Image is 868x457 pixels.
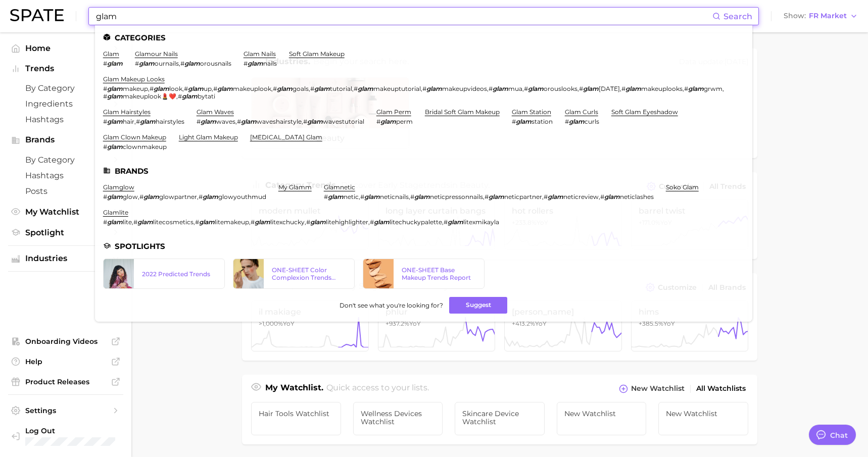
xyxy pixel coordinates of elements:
[95,8,712,25] input: Search here for a brand, industry, or ingredient
[218,193,266,200] span: glowyouthmud
[809,13,847,19] span: FR Market
[25,357,106,366] span: Help
[25,377,106,386] span: Product Releases
[107,143,123,150] em: glam
[512,320,547,327] span: +413.2% YoY
[103,118,184,125] div: ,
[289,50,345,58] a: soft glam makeup
[204,85,212,92] span: up
[724,12,752,21] span: Search
[8,423,123,449] a: Log out. Currently logged in with e-mail pryan@sharkninja.com.
[103,242,744,250] li: Spotlights
[430,193,483,200] span: neticpressonnails
[8,168,123,183] a: Hashtags
[142,270,216,278] div: 2022 Predicted Trends
[201,118,216,125] em: glam
[621,85,625,92] span: #
[310,218,326,226] em: glam
[197,118,364,125] div: , ,
[579,85,583,92] span: #
[257,118,302,125] span: waveshairstyle
[103,218,107,226] span: #
[200,60,231,67] span: orousnails
[123,85,148,92] span: makeup
[265,382,323,396] h1: My Watchlist.
[8,354,123,369] a: Help
[178,92,182,100] span: #
[328,193,344,200] em: glam
[156,118,184,125] span: hairstyles
[188,85,204,92] em: glam
[373,85,421,92] span: makeuptutorial
[107,118,123,125] em: glam
[8,80,123,96] a: by Category
[135,60,139,67] span: #
[203,193,218,200] em: glam
[360,193,364,200] span: #
[448,218,463,226] em: glam
[259,320,283,327] span: >1,000%
[625,85,641,92] em: glam
[137,218,153,226] em: glam
[639,320,675,327] span: +385.5% YoY
[155,60,179,67] span: ournails
[103,33,744,42] li: Categories
[8,152,123,168] a: by Category
[25,228,106,237] span: Spotlight
[323,118,364,125] span: wavestutorial
[544,193,548,200] span: #
[508,85,522,92] span: mua
[426,85,442,92] em: glam
[449,297,507,314] button: Suggest
[307,118,323,125] em: glam
[251,402,341,435] a: Hair Tools Watchlist
[324,193,654,200] div: , , , , ,
[103,75,165,83] a: glam makeup looks
[259,410,333,418] span: Hair Tools Watchlist
[8,204,123,220] a: My Watchlist
[270,218,305,226] span: litexchucky
[8,112,123,127] a: Hashtags
[241,118,257,125] em: glam
[330,85,352,92] span: tutorial
[314,85,330,92] em: glam
[107,193,123,200] em: glam
[8,374,123,389] a: Product Releases
[600,193,604,200] span: #
[263,60,277,67] span: nails
[216,118,235,125] span: waves
[641,85,683,92] span: makeuplooks
[324,183,355,191] a: glamnetic
[103,193,107,200] span: #
[694,382,748,395] a: All Watchlists
[340,301,443,309] span: Don't see what you're looking for?
[123,193,138,200] span: glow
[306,218,310,226] span: #
[103,50,119,58] a: glam
[103,92,107,100] span: #
[103,143,107,150] span: #
[25,155,106,165] span: by Category
[310,85,314,92] span: #
[8,40,123,56] a: Home
[217,85,233,92] em: glam
[25,337,106,346] span: Onboarding Videos
[197,108,234,116] a: glam waves
[159,193,197,200] span: glowpartner
[182,92,198,100] em: glam
[364,193,380,200] em: glam
[25,171,106,180] span: Hashtags
[666,410,741,418] span: New Watchlist
[251,218,255,226] span: #
[103,167,744,175] li: Brands
[150,85,154,92] span: #
[25,207,106,217] span: My Watchlist
[277,85,293,92] em: glam
[658,402,748,435] a: New Watchlist
[376,108,411,116] a: glam perm
[123,218,132,226] span: lite
[548,193,563,200] em: glam
[123,118,134,125] span: hair
[396,118,413,125] span: perm
[504,300,622,351] a: [PERSON_NAME]+413.2%YoY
